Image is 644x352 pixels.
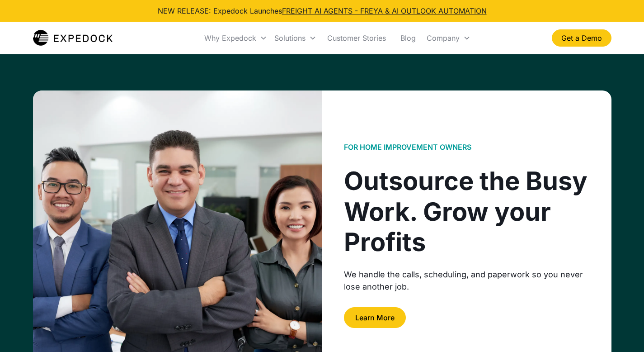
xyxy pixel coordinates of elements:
[423,23,474,53] div: Company
[344,166,590,257] div: Outsource the Busy Work. Grow your Profits
[552,29,611,47] a: Get a Demo
[33,29,113,47] img: Expedock Logo
[344,143,471,152] h1: FOR Home improvement owners
[201,23,271,53] div: Why Expedock
[271,23,320,53] div: Solutions
[344,307,406,328] a: Learn More
[282,6,487,15] a: FREIGHT AI AGENTS - FREYA & AI OUTLOOK AUTOMATION
[274,33,306,43] div: Solutions
[320,23,393,53] a: Customer Stories
[344,268,590,293] div: We handle the calls, scheduling, and paperwork so you never lose another job.
[204,33,256,43] div: Why Expedock
[393,23,423,53] a: Blog
[33,29,113,47] a: home
[158,5,487,16] div: NEW RELEASE: Expedock Launches
[427,33,460,43] div: Company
